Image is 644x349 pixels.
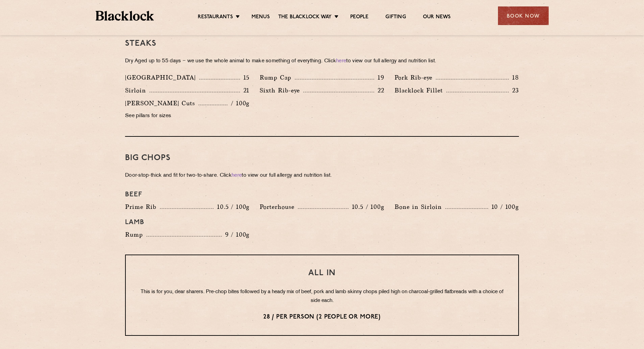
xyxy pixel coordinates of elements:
[349,202,384,211] p: 10.5 / 100g
[139,288,505,305] p: This is for you, dear sharers. Pre-chop bites followed by a heady mix of beef, pork and lamb skin...
[125,86,149,95] p: Sirloin
[228,99,249,108] p: / 100g
[374,73,384,82] p: 19
[125,99,198,108] p: [PERSON_NAME] Cuts
[395,202,445,212] p: Bone in Sirloin
[395,73,436,82] p: Pork Rib-eye
[336,59,346,64] a: here
[125,73,199,82] p: [GEOGRAPHIC_DATA]
[139,269,505,278] h3: All In
[423,14,451,21] a: Our News
[125,218,519,226] h4: Lamb
[374,86,384,95] p: 22
[260,86,303,95] p: Sixth Rib-eye
[139,313,505,322] p: 28 / per person (2 people or more)
[125,171,519,180] p: Door-stop-thick and fit for two-to-share. Click to view our full allergy and nutrition list.
[96,11,154,21] img: BL_Textured_Logo-footer-cropped.svg
[125,154,519,162] h3: Big Chops
[240,86,250,95] p: 21
[222,230,250,239] p: 9 / 100g
[125,57,519,66] p: Dry Aged up to 55 days − we use the whole animal to make something of everything. Click to view o...
[350,14,368,21] a: People
[125,111,249,121] p: See pillars for sizes
[278,14,332,21] a: The Blacklock Way
[260,73,295,82] p: Rump Cap
[260,202,298,212] p: Porterhouse
[395,86,446,95] p: Blacklock Fillet
[252,14,270,21] a: Menus
[488,202,519,211] p: 10 / 100g
[498,6,549,25] div: Book Now
[125,230,146,239] p: Rump
[509,73,519,82] p: 18
[125,202,160,212] p: Prime Rib
[385,14,406,21] a: Gifting
[125,191,519,199] h4: Beef
[214,202,249,211] p: 10.5 / 100g
[509,86,519,95] p: 23
[125,39,519,48] h3: Steaks
[240,73,250,82] p: 15
[232,173,242,178] a: here
[198,14,233,21] a: Restaurants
